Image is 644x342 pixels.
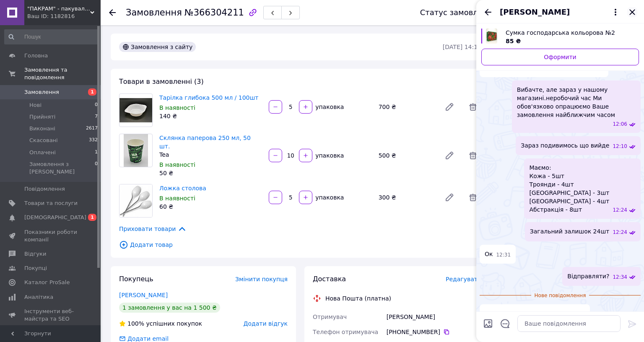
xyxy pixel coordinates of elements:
span: Отримувач [313,313,347,320]
span: Оплачені [29,149,56,156]
a: Переглянути товар [481,28,639,45]
span: 12:06 10.10.2025 [613,121,627,128]
span: №366304211 [184,8,244,18]
div: 500 ₴ [375,150,438,161]
button: Назад [483,7,493,17]
span: 1 [95,149,98,156]
button: Відкрити шаблони відповідей [500,318,511,329]
span: Приховати товари [119,224,187,233]
span: Прийняті [29,113,55,121]
span: В наявності [159,195,195,202]
span: 85 ₴ [506,38,521,44]
div: Ваш ID: 1182816 [27,13,101,20]
span: Каталог ProSale [24,279,70,286]
span: В наявності [159,161,195,168]
span: Товари та послуги [24,199,78,207]
span: 1 [88,214,96,221]
span: Вибачте, але зараз у нашому магазині.неробочий час Ми обов'язково опрацюємо Ваше замовлення найбл... [517,85,636,119]
a: Редагувати [441,147,458,164]
a: Склянка паперова 250 мл, 50 шт. [159,135,251,150]
a: Оформити [481,49,639,65]
span: 12:31 10.10.2025 [496,251,511,259]
button: [PERSON_NAME] [500,7,621,18]
span: Видалити [465,98,481,115]
span: Так, я замовила, оплатила [485,309,567,318]
span: Ок [485,250,493,259]
div: 140 ₴ [159,112,262,120]
div: 700 ₴ [375,101,438,113]
span: 100% [127,320,144,327]
a: Ложка столова [159,185,206,192]
span: Відправляти? [567,272,609,281]
span: [PERSON_NAME] [500,7,570,18]
span: Сумка господарська кольорова №2 [506,28,632,37]
img: Склянка паперова 250 мл, 50 шт. [124,134,148,167]
span: 1 [88,88,96,96]
span: Додати товар [119,240,481,249]
input: Пошук [4,29,99,44]
span: 332 [89,137,98,144]
span: Додати відгук [244,320,288,327]
div: Нова Пошта (платна) [323,294,393,303]
span: 2617 [86,125,98,132]
div: Повернутися назад [109,8,116,17]
div: [PHONE_NUMBER] [387,328,481,336]
span: Замовлення з [PERSON_NAME] [29,161,95,176]
span: [DEMOGRAPHIC_DATA] [24,214,86,221]
span: Виконані [29,125,55,132]
img: Ложка столова [119,184,152,217]
span: "ПАКРАМ" - пакувальна продукція та товари для HoReCa [27,5,90,13]
span: Товари в замовленні (3) [119,78,204,85]
span: 12:10 10.10.2025 [613,143,627,150]
span: В наявності [159,104,195,111]
span: Телефон отримувача [313,329,378,335]
span: Загальний залишок 24шт [530,227,610,236]
img: Тарілка глибока 500 мл / 100шт [119,98,152,123]
a: Редагувати [441,189,458,206]
div: упаковка [313,103,345,111]
span: Інструменти веб-майстра та SEO [24,308,78,323]
span: Нові [29,101,42,109]
div: упаковка [313,193,345,202]
time: [DATE] 14:10 [443,44,481,50]
span: 0 [95,101,98,109]
a: [PERSON_NAME] [119,292,168,298]
span: Повідомлення [24,185,65,193]
div: Замовлення з сайту [119,42,196,52]
div: упаковка [313,151,345,160]
span: Видалити [465,189,481,206]
span: Покупець [119,275,153,283]
div: [PERSON_NAME] [385,309,483,324]
button: Закрити [627,7,637,17]
span: Аналітика [24,293,53,301]
span: Покупці [24,264,47,272]
span: 12:34 10.10.2025 [613,274,627,281]
span: Зараз подивимось що вийде [521,141,609,150]
span: Замовлення та повідомлення [24,66,101,81]
a: Тарілка глибока 500 мл / 100шт [159,94,258,101]
img: 3483292263_w640_h640_sumka-hozyajstvennaya-tsvetnaya.jpg [486,28,497,44]
span: 0 [95,161,98,176]
span: Головна [24,52,48,60]
span: Замовлення [126,8,182,18]
span: Маємо: Кожа - 5шт Троянди - 4шт [GEOGRAPHIC_DATA] - 3шт [GEOGRAPHIC_DATA] - 4шт Абстракція - 8шт [529,163,609,214]
span: Відгуки [24,250,46,258]
span: Доставка [313,275,346,283]
span: Видалити [465,147,481,164]
div: 60 ₴ [159,202,262,211]
div: 50 ₴ [159,169,262,177]
span: 12:24 10.10.2025 [613,207,627,214]
a: Редагувати [441,98,458,115]
span: Нове повідомлення [531,292,589,299]
span: Замовлення [24,88,59,96]
span: Скасовані [29,137,58,144]
div: Tea [159,150,262,159]
span: Змінити покупця [235,276,288,282]
div: 300 ₴ [375,192,438,203]
div: 1 замовлення у вас на 1 500 ₴ [119,303,220,313]
span: 7 [95,113,98,121]
span: Показники роботи компанії [24,228,78,244]
span: Редагувати [446,276,481,282]
span: 12:24 10.10.2025 [613,229,627,236]
div: Статус замовлення [420,8,497,17]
